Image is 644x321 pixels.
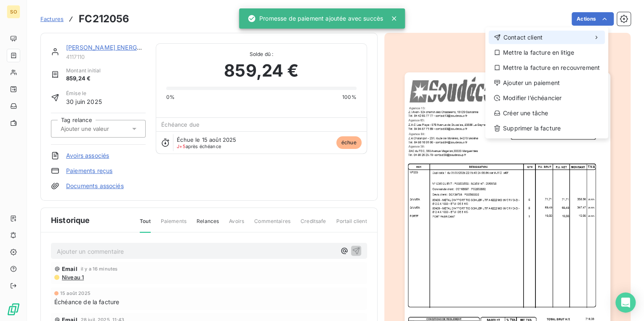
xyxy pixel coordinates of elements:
div: Créer une tâche [489,106,605,120]
span: Contact client [503,33,543,42]
div: Actions [485,27,608,138]
div: Modifier l’échéancier [489,91,605,105]
div: Mettre la facture en litige [489,46,605,59]
div: Ajouter un paiement [489,76,605,90]
div: Promesse de paiement ajoutée avec succès [247,11,383,26]
div: Supprimer la facture [489,122,605,135]
div: Mettre la facture en recouvrement [489,61,605,74]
